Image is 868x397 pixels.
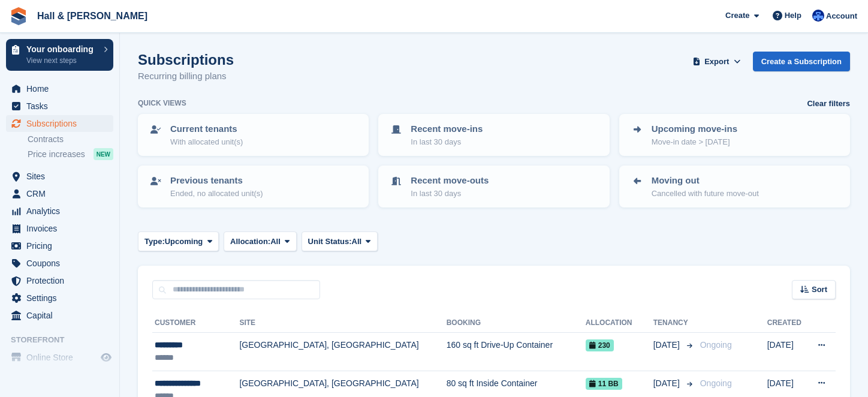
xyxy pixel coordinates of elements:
[411,136,483,148] p: In last 30 days
[26,185,98,202] span: CRM
[411,174,489,188] p: Recent move-outs
[379,167,608,206] a: Recent move-outs In last 30 days
[270,236,281,248] span: All
[6,237,113,254] a: menu
[6,185,113,202] a: menu
[447,314,586,333] th: Booking
[6,290,113,306] a: menu
[704,56,729,68] span: Export
[28,149,85,160] span: Price increases
[26,290,98,306] span: Settings
[138,52,234,68] h1: Subscriptions
[26,80,98,97] span: Home
[170,136,243,148] p: With allocated unit(s)
[230,236,270,248] span: Allocation:
[652,122,737,136] p: Upcoming move-ins
[26,115,98,132] span: Subscriptions
[26,237,98,254] span: Pricing
[138,98,186,109] h6: Quick views
[379,115,608,155] a: Recent move-ins In last 30 days
[725,10,749,22] span: Create
[652,188,759,200] p: Cancelled with future move-out
[170,188,263,200] p: Ended, no allocated unit(s)
[753,52,850,71] a: Create a Subscription
[99,350,113,365] a: Preview store
[812,284,827,296] span: Sort
[6,115,113,132] a: menu
[586,314,653,333] th: Allocation
[411,188,489,200] p: In last 30 days
[6,39,113,71] a: Your onboarding View next steps
[26,272,98,289] span: Protection
[26,220,98,237] span: Invoices
[139,167,367,206] a: Previous tenants Ended, no allocated unit(s)
[653,314,695,333] th: Tenancy
[767,333,807,371] td: [DATE]
[6,349,113,366] a: menu
[6,98,113,115] a: menu
[6,307,113,324] a: menu
[26,255,98,272] span: Coupons
[94,148,113,160] div: NEW
[26,98,98,115] span: Tasks
[785,10,801,22] span: Help
[239,314,446,333] th: Site
[26,307,98,324] span: Capital
[652,174,759,188] p: Moving out
[653,377,682,390] span: [DATE]
[812,10,824,22] img: Claire Banham
[26,349,98,366] span: Online Store
[652,136,737,148] p: Move-in date > [DATE]
[807,98,850,110] a: Clear filters
[352,236,362,248] span: All
[700,378,732,388] span: Ongoing
[26,203,98,219] span: Analytics
[138,231,219,251] button: Type: Upcoming
[28,134,113,145] a: Contracts
[411,122,483,136] p: Recent move-ins
[620,167,849,206] a: Moving out Cancelled with future move-out
[170,122,243,136] p: Current tenants
[28,148,113,161] a: Price increases NEW
[6,203,113,219] a: menu
[32,6,152,26] a: Hall & [PERSON_NAME]
[26,55,98,66] p: View next steps
[653,339,682,351] span: [DATE]
[152,314,239,333] th: Customer
[586,378,622,390] span: 11 BB
[26,168,98,185] span: Sites
[138,70,234,83] p: Recurring billing plans
[826,10,857,22] span: Account
[302,231,378,251] button: Unit Status: All
[170,174,263,188] p: Previous tenants
[447,333,586,371] td: 160 sq ft Drive-Up Container
[6,220,113,237] a: menu
[586,339,614,351] span: 230
[26,45,98,53] p: Your onboarding
[224,231,297,251] button: Allocation: All
[691,52,743,71] button: Export
[11,334,119,346] span: Storefront
[165,236,203,248] span: Upcoming
[6,272,113,289] a: menu
[308,236,352,248] span: Unit Status:
[6,255,113,272] a: menu
[620,115,849,155] a: Upcoming move-ins Move-in date > [DATE]
[6,168,113,185] a: menu
[6,80,113,97] a: menu
[10,7,28,25] img: stora-icon-8386f47178a22dfd0bd8f6a31ec36ba5ce8667c1dd55bd0f319d3a0aa187defe.svg
[700,340,732,350] span: Ongoing
[239,333,446,371] td: [GEOGRAPHIC_DATA], [GEOGRAPHIC_DATA]
[144,236,165,248] span: Type:
[767,314,807,333] th: Created
[139,115,367,155] a: Current tenants With allocated unit(s)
